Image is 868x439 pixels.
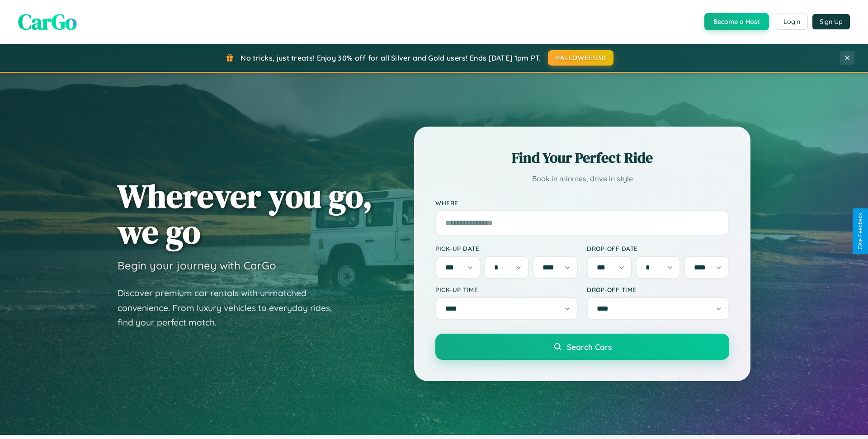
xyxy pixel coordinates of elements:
[435,245,578,252] label: Pick-up Date
[776,14,808,30] button: Login
[118,286,344,330] p: Discover premium car rentals with unmatched convenience. From luxury vehicles to everyday rides, ...
[435,286,578,293] label: Pick-up Time
[435,199,729,207] label: Where
[241,53,541,62] span: No tricks, just treats! Enjoy 30% off for all Silver and Gold users! Ends [DATE] 1pm PT.
[812,14,850,29] button: Sign Up
[857,213,863,250] div: Give Feedback
[587,245,729,252] label: Drop-off Date
[435,172,729,185] p: Book in minutes, drive in style
[18,7,77,37] span: CarGo
[435,334,729,360] button: Search Cars
[548,50,613,66] button: HALLOWEEN30
[435,148,729,168] h2: Find Your Perfect Ride
[587,286,729,293] label: Drop-off Time
[118,259,276,272] h3: Begin your journey with CarGo
[567,342,612,352] span: Search Cars
[704,13,769,30] button: Become a Host
[118,178,373,250] h1: Wherever you go, we go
